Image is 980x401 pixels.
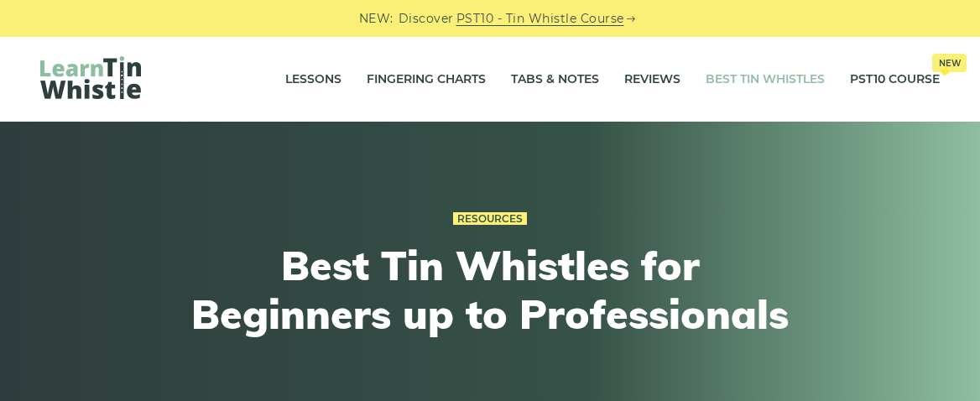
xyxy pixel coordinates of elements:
[40,56,141,99] img: LearnTinWhistle.com
[624,59,680,101] a: Reviews
[932,54,967,72] span: New
[453,212,527,226] a: Resources
[511,59,599,101] a: Tabs & Notes
[850,59,940,101] a: PST10 CourseNew
[706,59,825,101] a: Best Tin Whistles
[285,59,341,101] a: Lessons
[181,242,799,338] h1: Best Tin Whistles for Beginners up to Professionals
[367,59,486,101] a: Fingering Charts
